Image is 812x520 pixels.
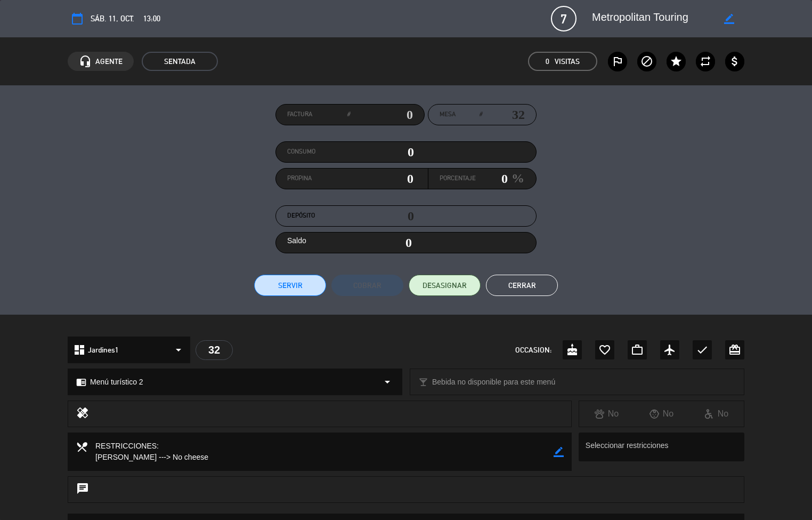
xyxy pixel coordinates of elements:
[579,407,634,421] div: No
[554,447,564,457] i: border_color
[418,377,428,387] i: local_bar
[351,171,414,187] input: 0
[546,55,549,68] span: 0
[73,343,86,356] i: dashboard
[440,173,476,184] label: Porcentaje
[142,52,218,71] span: SENTADA
[724,14,734,24] i: border_color
[728,343,741,356] i: card_giftcard
[79,55,92,68] i: headset_mic
[670,55,683,68] i: star
[409,275,481,296] button: DESASIGNAR
[440,109,456,120] span: Mesa
[689,407,744,421] div: No
[143,12,160,25] span: 13:00
[287,147,351,157] label: Consumo
[381,375,394,388] i: arrow_drop_down
[287,109,350,120] label: Factura
[76,377,86,387] i: chrome_reader_mode
[476,171,508,187] input: 0
[347,109,350,120] em: #
[351,144,414,160] input: 0
[287,211,351,221] label: Depósito
[91,12,134,25] span: sáb. 11, oct.
[634,407,689,421] div: No
[71,12,84,25] i: calendar_today
[95,55,123,68] span: AGENTE
[90,376,143,388] span: Menú turístico 2
[76,441,87,452] i: local_dining
[350,107,413,123] input: 0
[566,343,579,356] i: cake
[508,168,524,189] em: %
[172,343,185,356] i: arrow_drop_down
[88,344,119,356] span: Jardines1
[68,9,87,28] button: calendar_today
[432,376,555,388] span: Bebida no disponible para este menú
[551,6,576,31] span: 7
[331,275,403,296] button: Cobrar
[696,343,709,356] i: check
[486,275,558,296] button: Cerrar
[699,55,712,68] i: repeat
[76,482,89,497] i: chat
[663,343,676,356] i: airplanemode_active
[479,109,482,120] em: #
[555,55,580,68] em: Visitas
[76,406,89,421] i: healing
[482,107,525,123] input: number
[598,343,611,356] i: favorite_border
[423,280,467,291] span: DESASIGNAR
[287,173,351,184] label: Propina
[631,343,644,356] i: work_outline
[611,55,624,68] i: outlined_flag
[640,55,653,68] i: block
[728,55,741,68] i: attach_money
[287,235,306,247] label: Saldo
[254,275,326,296] button: Servir
[515,344,551,356] span: OCCASION:
[196,340,233,360] div: 32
